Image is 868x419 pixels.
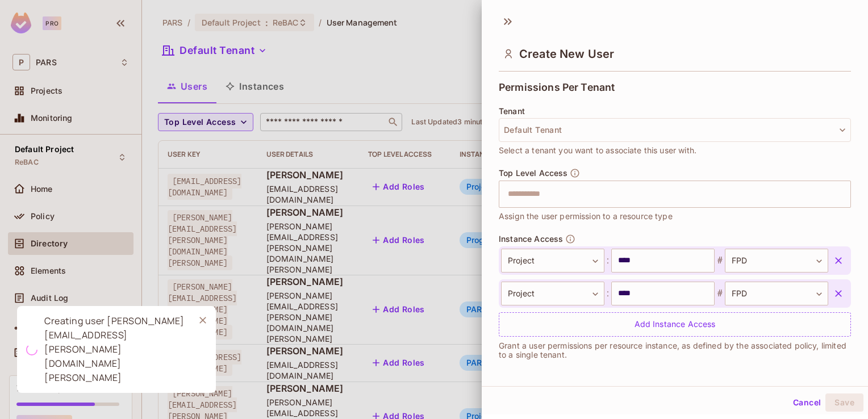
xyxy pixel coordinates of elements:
[604,287,611,300] span: :
[499,312,851,337] div: Add Instance Access
[825,393,863,412] button: Save
[499,144,696,157] span: Select a tenant you want to associate this user with.
[725,249,828,273] div: FPD
[725,282,828,305] div: FPD
[845,192,847,195] button: Open
[499,341,851,359] p: Grant a user permissions per resource instance, as defined by the associated policy, limited to a...
[499,210,673,223] span: Assign the user permission to a resource type
[499,107,525,116] span: Tenant
[501,282,604,305] div: Project
[499,82,615,93] span: Permissions Per Tenant
[194,312,211,329] button: Close
[501,249,604,273] div: Project
[519,47,614,61] span: Create New User
[715,254,725,267] span: #
[499,169,567,178] span: Top Level Access
[604,254,611,267] span: :
[44,314,185,385] div: Creating user [PERSON_NAME][EMAIL_ADDRESS][PERSON_NAME][DOMAIN_NAME][PERSON_NAME]
[788,393,825,412] button: Cancel
[499,118,851,142] button: Default Tenant
[715,287,725,300] span: #
[499,234,563,244] span: Instance Access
